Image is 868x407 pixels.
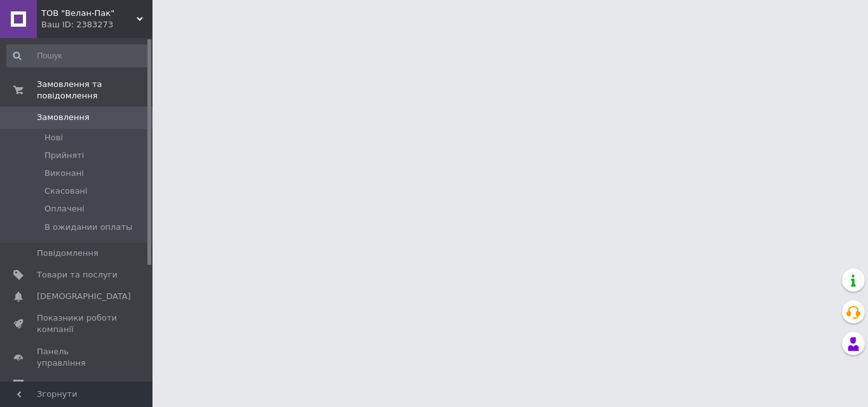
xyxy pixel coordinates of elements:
[37,312,118,335] span: Показники роботи компанії
[44,168,84,179] span: Виконані
[44,222,132,233] span: В ожидании оплаты
[44,185,88,197] span: Скасовані
[37,346,118,369] span: Панель управління
[6,44,150,67] input: Пошук
[37,379,70,390] span: Відгуки
[44,203,85,215] span: Оплачені
[44,150,84,161] span: Прийняті
[37,269,118,281] span: Товари та послуги
[37,248,98,259] span: Повідомлення
[37,79,153,102] span: Замовлення та повідомлення
[37,112,90,123] span: Замовлення
[41,19,153,30] div: Ваш ID: 2383273
[37,291,131,302] span: [DEMOGRAPHIC_DATA]
[44,132,63,143] span: Нові
[41,8,137,19] span: ТОВ "Велан-Пак"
